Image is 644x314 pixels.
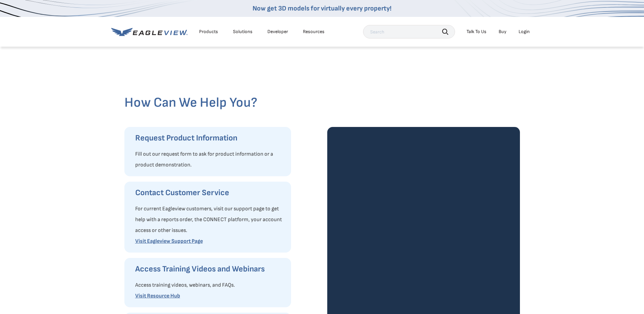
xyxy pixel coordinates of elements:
[135,280,284,291] p: Access training videos, webinars, and FAQs.
[467,29,486,35] div: Talk To Us
[135,133,284,143] h3: Request Product Information
[124,95,520,111] h2: How Can We Help You?
[135,293,180,299] a: Visit Resource Hub
[363,25,455,38] input: Search
[135,238,203,244] a: Visit Eagleview Support Page
[199,29,218,35] div: Products
[233,29,253,35] div: Solutions
[135,187,284,198] h3: Contact Customer Service
[519,29,530,35] div: Login
[135,149,284,171] p: Fill out our request form to ask for product information or a product demonstration.
[303,29,325,35] div: Resources
[267,29,288,35] a: Developer
[253,4,391,12] a: Now get 3D models for virtually every property!
[499,29,506,35] a: Buy
[135,264,284,274] h3: Access Training Videos and Webinars
[135,204,284,236] p: For current Eagleview customers, visit our support page to get help with a reports order, the CON...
